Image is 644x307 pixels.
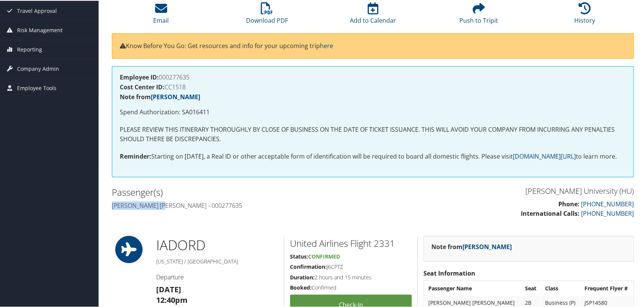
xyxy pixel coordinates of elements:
[156,257,278,265] h5: [US_STATE] / [GEOGRAPHIC_DATA]
[320,41,333,49] a: here
[120,83,626,89] h4: CC1518
[581,209,634,217] a: [PHONE_NUMBER]
[17,39,42,58] span: Reporting
[349,6,396,24] a: Add to Calendar
[290,283,312,290] strong: Booked:
[459,6,498,24] a: Push to Tripit
[153,6,169,24] a: Email
[120,92,200,100] strong: Note from
[156,294,188,304] strong: 12:40pm
[17,20,63,39] span: Risk Management
[120,151,626,161] p: Starting on [DATE], a Real ID or other acceptable form of identification will be required to boar...
[521,281,541,295] th: Seat
[423,268,475,277] strong: Seat Information
[290,283,412,291] h5: Confirmed
[120,124,626,143] p: PLEASE REVIEW THIS ITINERARY THOROUGHLY BY CLOSE OF BUSINESS ON THE DATE OF TICKET ISSUANCE. THIS...
[290,273,412,281] h5: 2 hours and 15 minutes
[112,201,367,209] h4: [PERSON_NAME] [PERSON_NAME] - 000277635
[431,242,512,250] strong: Note from
[290,262,412,270] h5: J6CPTZ
[425,281,520,295] th: Passenger Name
[246,6,288,24] a: Download PDF
[290,236,412,249] h2: United Airlines Flight 2331
[290,252,308,259] strong: Status:
[290,262,327,270] strong: Confirmation:
[574,6,595,24] a: History
[17,78,56,97] span: Employee Tools
[581,199,634,207] a: [PHONE_NUMBER]
[290,273,315,280] strong: Duration:
[120,107,626,117] p: Spend Authorization: SA016411
[308,252,340,259] span: Confirmed
[379,185,634,196] h3: [PERSON_NAME] University (HU)
[462,242,512,250] a: [PERSON_NAME]
[541,281,580,295] th: Class
[156,272,278,281] h4: Departure
[558,199,580,207] strong: Phone:
[521,209,580,217] strong: International Calls:
[513,151,576,160] a: [DOMAIN_NAME][URL]
[17,59,59,78] span: Company Admin
[120,151,151,160] strong: Reminder:
[151,92,200,100] a: [PERSON_NAME]
[581,281,633,295] th: Frequent Flyer #
[112,185,367,198] h2: Passenger(s)
[120,72,159,81] strong: Employee ID:
[120,73,626,79] h4: 000277635
[17,1,57,20] span: Travel Approval
[156,284,181,294] strong: [DATE]
[120,41,626,50] p: Know Before You Go: Get resources and info for your upcoming trip
[156,235,278,254] h1: IAD ORD
[120,82,165,90] strong: Cost Center ID:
